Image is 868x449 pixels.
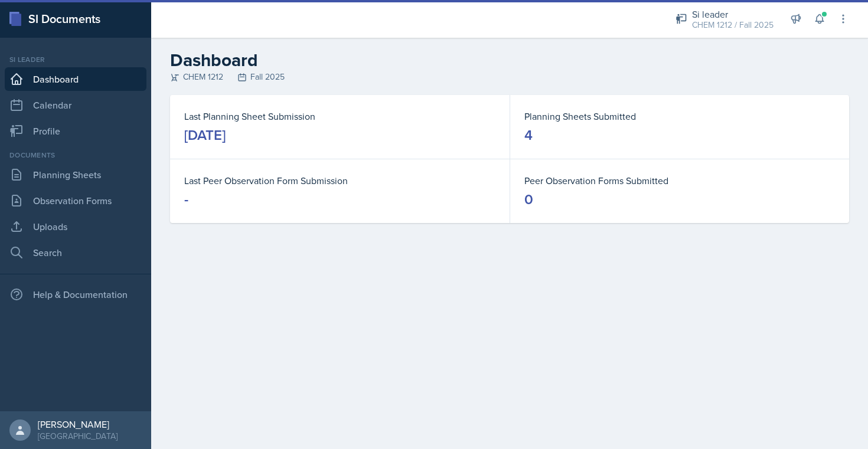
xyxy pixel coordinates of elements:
div: - [184,190,188,209]
a: Uploads [5,215,146,238]
div: Help & Documentation [5,283,146,306]
div: CHEM 1212 / Fall 2025 [692,19,774,31]
a: Planning Sheets [5,163,146,186]
a: Profile [5,119,146,143]
dt: Last Planning Sheet Submission [184,109,495,123]
div: CHEM 1212 Fall 2025 [170,71,849,83]
div: 4 [524,126,533,145]
a: Dashboard [5,67,146,91]
h2: Dashboard [170,50,849,71]
div: [PERSON_NAME] [38,418,118,430]
div: Documents [5,150,146,160]
div: [DATE] [184,126,226,145]
dt: Peer Observation Forms Submitted [524,173,835,188]
div: Si leader [5,54,146,65]
dt: Planning Sheets Submitted [524,109,835,123]
a: Observation Forms [5,189,146,212]
div: Si leader [692,7,774,21]
div: 0 [524,190,533,209]
a: Calendar [5,93,146,117]
dt: Last Peer Observation Form Submission [184,173,495,188]
div: [GEOGRAPHIC_DATA] [38,430,118,442]
a: Search [5,241,146,264]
